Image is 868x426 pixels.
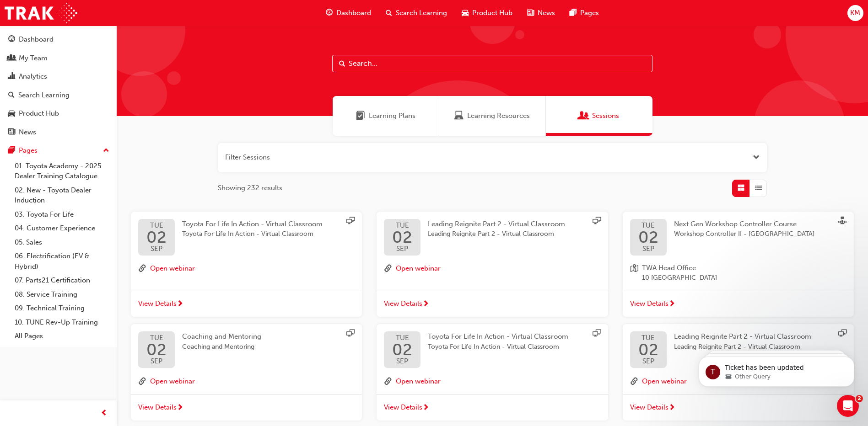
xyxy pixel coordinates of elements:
[630,298,669,309] span: View Details
[4,124,113,141] a: News
[638,222,658,229] span: TUE
[623,212,854,317] button: TUE02SEPNext Gen Workshop Controller CourseWorkshop Controller II - [GEOGRAPHIC_DATA]location-ico...
[384,402,422,413] span: View Details
[4,105,113,122] a: Product Hub
[642,375,687,387] button: Open webinar
[428,220,565,228] span: Leading Reignite Part 2 - Virtual Classroom
[378,4,454,22] a: search-iconSearch Learning
[177,404,183,412] span: next-icon
[593,329,601,339] span: sessionType_ONLINE_URL-icon
[18,90,70,101] div: Search Learning
[11,329,113,343] a: All Pages
[738,183,744,193] span: Grid
[138,375,146,387] span: link-icon
[384,219,600,256] a: TUE02SEPLeading Reignite Part 2 - Virtual ClassroomLeading Reignite Part 2 - Virtual Classroom
[377,212,608,317] button: TUE02SEPLeading Reignite Part 2 - Virtual ClassroomLeading Reignite Part 2 - Virtual Classroomlin...
[623,291,854,317] a: View Details
[11,301,113,315] a: 09. Technical Training
[19,145,38,156] div: Pages
[428,229,565,240] span: Leading Reignite Part 2 - Virtual Classroom
[11,221,113,235] a: 04. Customer Experience
[593,217,601,227] span: sessionType_ONLINE_URL-icon
[674,342,811,352] span: Leading Reignite Part 2 - Virtual Classroom
[8,91,15,100] span: search-icon
[669,300,675,309] span: next-icon
[472,8,512,18] span: Product Hub
[131,394,362,421] a: View Details
[103,145,109,157] span: up-icon
[146,229,167,245] span: 02
[8,36,15,44] span: guage-icon
[850,8,860,18] span: KM
[138,263,146,275] span: link-icon
[755,183,762,193] span: List
[332,55,652,72] input: Search...
[339,59,345,69] span: Search
[454,4,520,22] a: car-iconProduct Hub
[386,7,392,19] span: search-icon
[847,5,863,21] button: KM
[4,68,113,85] a: Analytics
[638,358,658,365] span: SEP
[11,273,113,288] a: 07. Parts21 Certification
[685,337,868,401] iframe: Intercom notifications message
[146,358,167,365] span: SEP
[5,3,77,23] a: Trak
[838,329,846,339] span: sessionType_ONLINE_URL-icon
[674,220,797,228] span: Next Gen Workshop Controller Course
[638,245,658,252] span: SEP
[579,111,588,121] span: Sessions
[642,273,717,283] span: 10 [GEOGRAPHIC_DATA]
[422,404,429,412] span: next-icon
[182,342,261,352] span: Coaching and Mentoring
[182,332,261,341] span: Coaching and Mentoring
[11,288,113,302] a: 08. Service Training
[462,7,469,19] span: car-icon
[377,324,608,421] button: TUE02SEPToyota For Life In Action - Virtual ClassroomToyota For Life In Action - Virtual Classroo...
[467,111,530,121] span: Learning Resources
[218,183,282,193] span: Showing 232 results
[131,212,362,317] button: TUE02SEPToyota For Life In Action - Virtual ClassroomToyota For Life In Action - Virtual Classroo...
[838,217,846,227] span: sessionType_FACE_TO_FACE-icon
[19,127,36,138] div: News
[592,111,619,121] span: Sessions
[138,219,355,256] a: TUE02SEPToyota For Life In Action - Virtual ClassroomToyota For Life In Action - Virtual Classroom
[377,394,608,421] a: View Details
[336,8,371,18] span: Dashboard
[638,341,658,358] span: 02
[623,324,854,421] button: TUE02SEPLeading Reignite Part 2 - Virtual ClassroomLeading Reignite Part 2 - Virtual Classroomlin...
[377,291,608,317] a: View Details
[8,73,15,81] span: chart-icon
[4,142,113,159] button: Pages
[4,50,113,67] a: My Team
[11,235,113,250] a: 05. Sales
[570,7,577,19] span: pages-icon
[669,404,675,412] span: next-icon
[19,71,47,82] div: Analytics
[837,395,859,417] iframe: Intercom live chat
[520,4,562,22] a: news-iconNews
[428,332,568,341] span: Toyota For Life In Action - Virtual Classroom
[101,408,108,419] span: prev-icon
[638,335,658,341] span: TUE
[4,87,113,104] a: Search Learning
[630,263,846,283] a: location-iconTWA Head Office10 [GEOGRAPHIC_DATA]
[623,394,854,421] a: View Details
[630,375,638,387] span: link-icon
[392,358,412,365] span: SEP
[562,4,606,22] a: pages-iconPages
[630,402,669,413] span: View Details
[396,375,441,387] button: Open webinar
[333,96,439,136] a: Learning PlansLearning Plans
[131,291,362,317] a: View Details
[182,220,323,228] span: Toyota For Life In Action - Virtual Classroom
[384,331,600,368] a: TUE02SEPToyota For Life In Action - Virtual ClassroomToyota For Life In Action - Virtual Classroom
[753,152,760,163] span: Open the filter
[538,8,555,18] span: News
[527,7,534,19] span: news-icon
[8,147,15,155] span: pages-icon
